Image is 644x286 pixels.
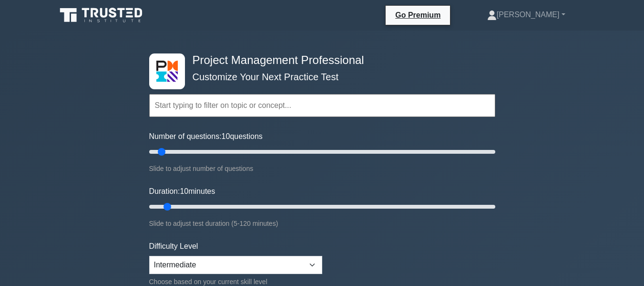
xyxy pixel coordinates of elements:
[149,131,263,142] label: Number of questions: questions
[149,163,495,174] div: Slide to adjust number of questions
[222,132,230,140] span: 10
[149,94,495,117] input: Start typing to filter on topic or concept...
[189,53,449,67] h4: Project Management Professional
[149,241,198,252] label: Difficulty Level
[180,187,188,195] span: 10
[149,218,495,229] div: Slide to adjust test duration (5-120 minutes)
[149,186,215,197] label: Duration: minutes
[389,9,446,21] a: Go Premium
[464,5,588,24] a: [PERSON_NAME]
